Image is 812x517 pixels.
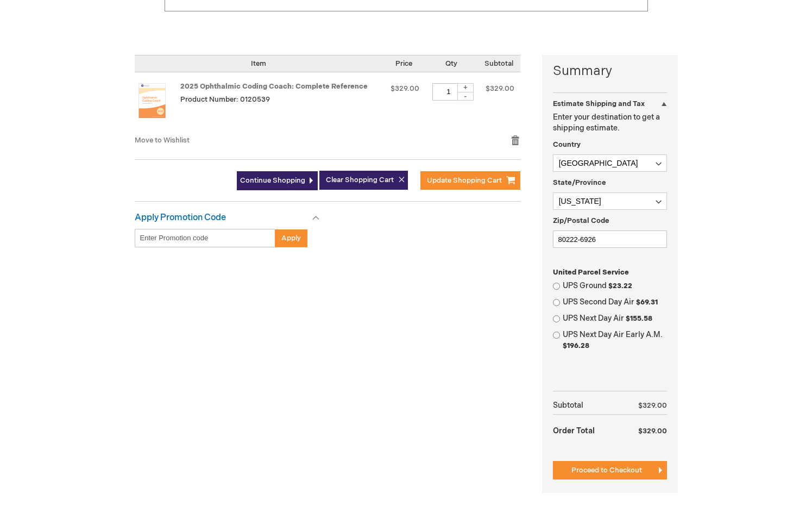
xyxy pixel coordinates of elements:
a: Continue Shopping [237,171,318,190]
input: Enter Promotion code [135,229,275,247]
strong: Apply Promotion Code [135,213,226,223]
span: Country [553,140,581,149]
span: $196.28 [563,341,589,350]
label: UPS Second Day Air [563,297,667,308]
button: Update Shopping Cart [420,171,520,190]
span: Apply [281,234,301,242]
span: $23.22 [608,282,632,290]
span: $329.00 [638,401,667,410]
span: Zip/Postal Code [553,216,609,225]
strong: Estimate Shipping and Tax [553,99,645,108]
input: Qty [432,83,465,101]
span: $69.31 [636,298,658,307]
span: Qty [445,59,457,68]
span: Product Number: 0120539 [180,95,270,104]
div: + [457,83,474,92]
label: UPS Next Day Air [563,313,667,324]
span: Continue Shopping [240,176,305,185]
a: 2025 Ophthalmic Coding Coach: Complete Reference [180,82,368,91]
span: United Parcel Service [553,268,629,277]
strong: Summary [553,62,667,80]
span: Price [395,59,412,68]
p: Enter your destination to get a shipping estimate. [553,112,667,134]
button: Apply [275,229,307,247]
button: Clear Shopping Cart [319,171,408,190]
span: Item [251,59,266,68]
strong: Order Total [553,421,595,440]
span: $329.00 [638,427,667,435]
span: Subtotal [484,59,513,68]
img: 2025 Ophthalmic Coding Coach: Complete Reference [135,83,169,118]
label: UPS Next Day Air Early A.M. [563,329,667,351]
th: Subtotal [553,397,618,415]
a: 2025 Ophthalmic Coding Coach: Complete Reference [135,83,180,124]
span: $329.00 [391,84,419,93]
button: Proceed to Checkout [553,461,667,479]
span: $329.00 [486,84,514,93]
span: State/Province [553,178,606,187]
span: $155.58 [626,314,652,323]
span: Proceed to Checkout [571,466,642,475]
a: Move to Wishlist [135,136,190,145]
span: Clear Shopping Cart [326,176,394,184]
span: Update Shopping Cart [427,176,502,185]
div: - [457,92,474,101]
label: UPS Ground [563,281,667,291]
